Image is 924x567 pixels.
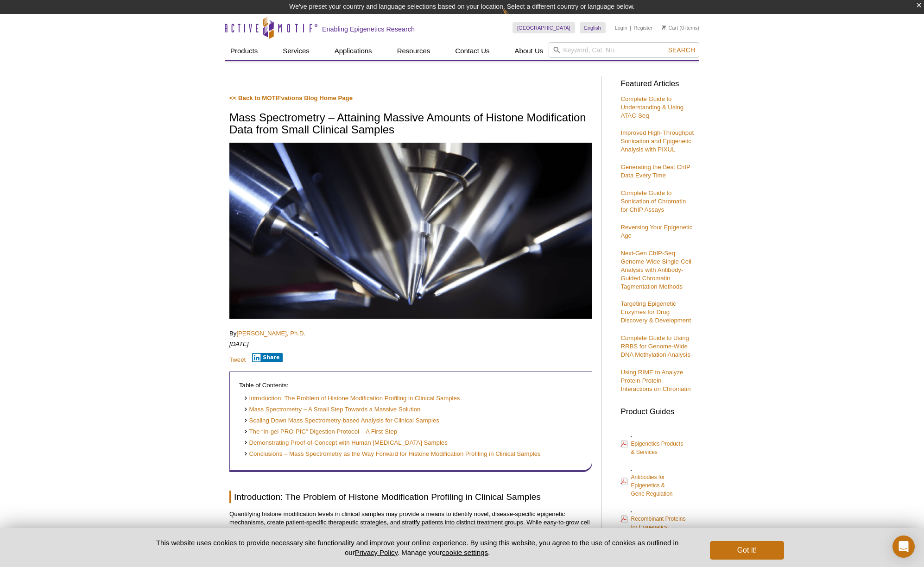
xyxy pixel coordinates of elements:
[631,474,672,497] span: Antibodies for Epigenetics & Gene Regulation
[620,300,691,324] a: Targeting Epigenetic Enzymes for Drug Discovery & Development
[668,46,695,54] span: Search
[620,430,683,457] a: Epigenetics Products& Services
[355,548,398,556] a: Privacy Policy
[620,129,694,153] a: Improved High-Throughput Sonication and Epigenetic Analysis with PIXUL
[633,25,652,31] a: Register
[252,353,283,362] button: Share
[620,224,692,239] a: Reversing Your Epigenetic Age
[442,548,488,556] button: cookie settings
[229,356,246,363] a: Tweet
[392,42,436,60] a: Resources
[662,25,678,31] a: Cart
[665,46,698,54] button: Search
[710,541,784,560] button: Got it!
[229,143,592,319] img: Mass Spectrometry blog
[229,340,249,347] em: [DATE]
[509,42,549,60] a: About Us
[631,511,632,512] img: Rec_prots_140604_cover_web_70x200
[631,516,685,530] span: Recombinant Proteins for Epigenetics
[620,95,684,119] a: Complete Guide to Understanding & Using ATAC-Seq
[631,470,632,471] img: Abs_epi_2015_cover_web_70x200
[662,22,699,33] li: (0 items)
[630,22,631,33] li: |
[244,428,397,436] a: The “In-gel PRO-PIC” Digestion Protocol – A First Step
[244,405,420,414] a: Mass Spectrometry – A Small Step Towards a Massive Solution
[580,22,606,33] a: English
[620,334,690,358] a: Complete Guide to Using RRBS for Genome-Wide DNA Methylation Analysis
[229,329,592,338] p: By
[631,441,683,455] span: Epigenetics Products & Services
[502,7,527,29] img: Change Here
[620,505,685,532] a: Recombinant Proteinsfor Epigenetics
[277,42,315,60] a: Services
[892,535,915,558] div: Open Intercom Messenger
[244,439,448,447] a: Demonstrating Proof-of-Concept with Human [MEDICAL_DATA] Samples
[244,394,460,403] a: Introduction: The Problem of Histone Modification Profiling in Clinical Samples
[229,94,353,101] a: << Back to MOTIFvations Blog Home Page
[615,25,627,31] a: Login
[140,538,695,557] p: This website uses cookies to provide necessary site functionality and improve your online experie...
[620,189,686,213] a: Complete Guide to Sonication of Chromatin for ChIP Assays
[236,330,305,337] a: [PERSON_NAME], Ph.D.
[662,25,666,30] img: Your Cart
[620,369,690,392] a: Using RIME to Analyze Protein-Protein Interactions on Chromatin
[449,42,495,60] a: Contact Us
[631,436,632,437] img: Epi_brochure_140604_cover_web_70x200
[244,416,439,425] a: Scaling Down Mass Spectrometry-based Analysis for Clinical Samples
[549,42,699,58] input: Keyword, Cat. No.
[620,464,672,499] a: Antibodies forEpigenetics &Gene Regulation
[229,491,592,503] h2: Introduction: The Problem of Histone Modification Profiling in Clinical Samples
[513,22,575,33] a: [GEOGRAPHIC_DATA]
[620,250,691,290] a: Next-Gen ChIP-Seq: Genome-Wide Single-Cell Analysis with Antibody-Guided Chromatin Tagmentation M...
[620,80,695,88] h3: Featured Articles
[229,112,592,137] h1: Mass Spectrometry – Attaining Massive Amounts of Histone Modification Data from Small Clinical Sa...
[239,381,582,390] p: Table of Contents:
[322,25,415,33] h2: Enabling Epigenetics Research
[329,42,378,60] a: Applications
[225,42,263,60] a: Products
[620,403,695,416] h3: Product Guides
[244,450,541,459] a: Conclusions – Mass Spectrometry as the Way Forward for Histone Modification Profiling in Clinical...
[620,164,690,179] a: Generating the Best ChIP Data Every Time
